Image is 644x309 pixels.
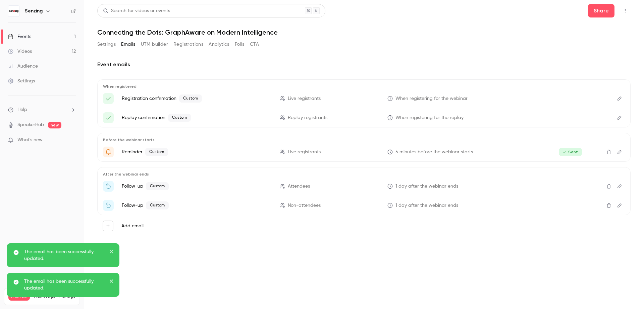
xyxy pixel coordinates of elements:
[109,248,114,257] button: close
[250,39,259,50] button: CTA
[603,147,614,157] button: Delete
[17,106,27,113] span: Help
[121,39,135,50] button: Emails
[8,33,31,40] div: Events
[614,93,625,104] button: Edit
[103,200,625,211] li: Watch the replay of {{ event_name }}
[146,182,169,190] span: Custom
[103,93,625,104] li: Here's your access link to Senzing Graph Power Hour: {{ event_name }}!
[8,48,32,55] div: Videos
[122,148,272,156] p: Reminder
[109,278,114,286] button: close
[8,78,35,84] div: Settings
[173,39,203,50] button: Registrations
[614,147,625,157] button: Edit
[103,112,625,123] li: Here's your access link to Senzing Graph Power Hour:{{ event_name }}!
[288,114,327,121] span: Replay registrants
[603,181,614,192] button: Delete
[103,137,625,143] p: Before the webinar starts
[209,39,229,50] button: Analytics
[179,94,202,103] span: Custom
[122,114,272,122] p: Replay confirmation
[603,200,614,211] button: Delete
[24,278,105,292] p: The email has been successfully updated.
[97,28,631,36] h1: Connecting the Dots: GraphAware on Modern Intelligence
[48,122,61,128] span: new
[288,202,321,209] span: Non-attendees
[8,63,38,70] div: Audience
[395,183,458,190] span: 1 day after the webinar ends
[614,181,625,192] button: Edit
[122,201,272,209] p: Follow-up
[17,121,44,128] a: SpeakerHub
[395,149,473,156] span: 5 minutes before the webinar starts
[559,148,582,156] span: Sent
[68,137,76,143] iframe: Noticeable Trigger
[168,114,191,122] span: Custom
[235,39,245,50] button: Polls
[122,94,272,103] p: Registration confirmation
[288,183,310,190] span: Attendees
[103,7,170,14] div: Search for videos or events
[395,202,458,209] span: 1 day after the webinar ends
[614,112,625,123] button: Edit
[8,6,19,16] img: Senzing
[145,148,168,156] span: Custom
[24,248,105,262] p: The email has been successfully updated.
[17,137,43,144] span: What's new
[103,84,625,89] p: When registered
[8,106,76,113] li: help-dropdown-opener
[97,39,116,50] button: Settings
[25,8,43,14] h6: Senzing
[103,171,625,177] p: After the webinar ends
[141,39,168,50] button: UTM builder
[103,181,625,192] li: Thanks for attending {{ event_name }}
[395,114,464,121] span: When registering for the replay
[121,223,144,229] label: Add email
[122,182,272,190] p: Follow-up
[146,201,169,209] span: Custom
[588,4,614,17] button: Share
[97,61,631,69] h2: Event emails
[288,149,321,156] span: Live registrants
[395,95,468,102] span: When registering for the webinar
[614,200,625,211] button: Edit
[288,95,321,102] span: Live registrants
[103,147,625,157] li: Senzing Graph Power Hour:{{ event_name }} is about to go live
